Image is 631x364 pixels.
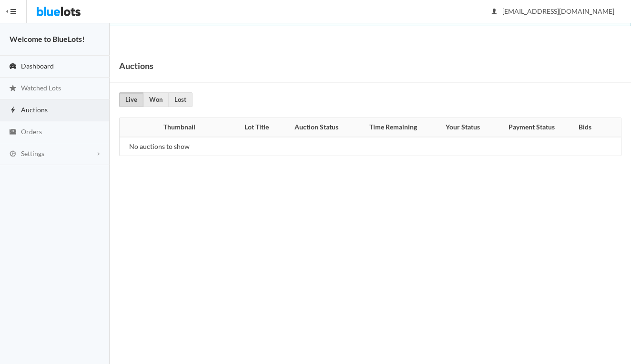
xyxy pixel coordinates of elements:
[21,149,44,157] span: Settings
[120,118,234,137] th: Thumbnail
[8,84,18,93] ion-icon: star
[8,106,18,115] ion-icon: flash
[168,92,193,107] a: Lost
[354,118,433,137] th: Time Remaining
[8,128,18,137] ion-icon: cash
[21,128,42,136] span: Orders
[21,106,48,114] span: Auctions
[10,34,85,43] strong: Welcome to BlueLots!
[433,118,493,137] th: Your Status
[119,92,143,107] a: Live
[234,118,280,137] th: Lot Title
[8,62,18,71] ion-icon: speedometer
[120,137,234,156] td: No auctions to show
[119,59,153,73] h1: Auctions
[492,7,614,15] span: [EMAIL_ADDRESS][DOMAIN_NAME]
[280,118,354,137] th: Auction Status
[489,8,499,17] ion-icon: person
[493,118,570,137] th: Payment Status
[21,84,61,92] span: Watched Lots
[570,118,600,137] th: Bids
[21,62,54,70] span: Dashboard
[143,92,169,107] a: Won
[8,150,18,159] ion-icon: cog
